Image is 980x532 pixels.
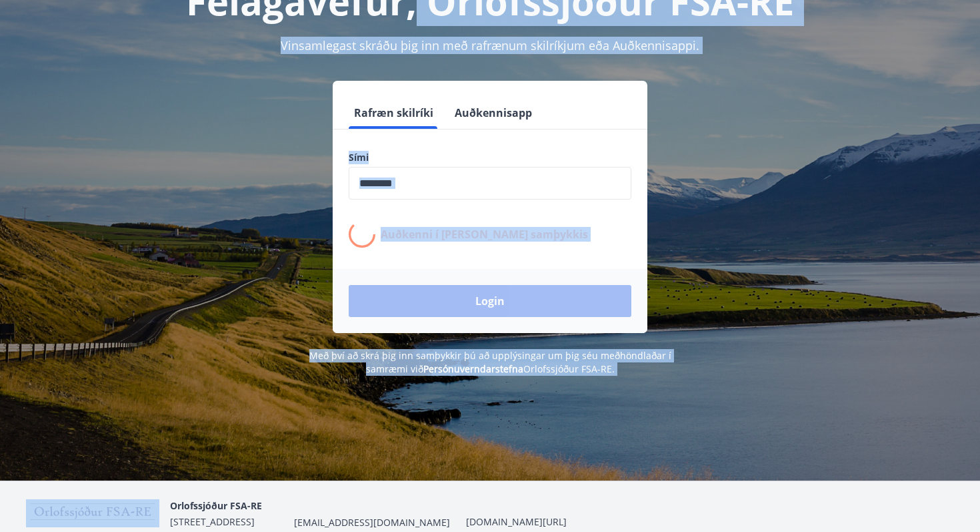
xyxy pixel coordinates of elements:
[423,362,523,375] a: Persónuverndarstefna
[449,97,537,129] button: Auðkennisapp
[349,97,439,129] button: Rafræn skilríki
[466,515,567,528] a: [DOMAIN_NAME][URL]
[381,227,588,242] p: Auðkenni í [PERSON_NAME] samþykkis
[26,499,159,527] img: 9KYmDEypRXG94GXCPf4TxXoKKe9FJA8K7GHHUKiP.png
[170,499,262,512] span: Orlofssjóður FSA-RE
[170,515,255,528] span: [STREET_ADDRESS]
[349,151,631,164] label: Sími
[309,349,671,375] span: Með því að skrá þig inn samþykkir þú að upplýsingar um þig séu meðhöndlaðar í samræmi við Orlofss...
[281,37,699,53] span: Vinsamlegast skráðu þig inn með rafrænum skilríkjum eða Auðkennisappi.
[294,516,450,529] span: [EMAIL_ADDRESS][DOMAIN_NAME]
